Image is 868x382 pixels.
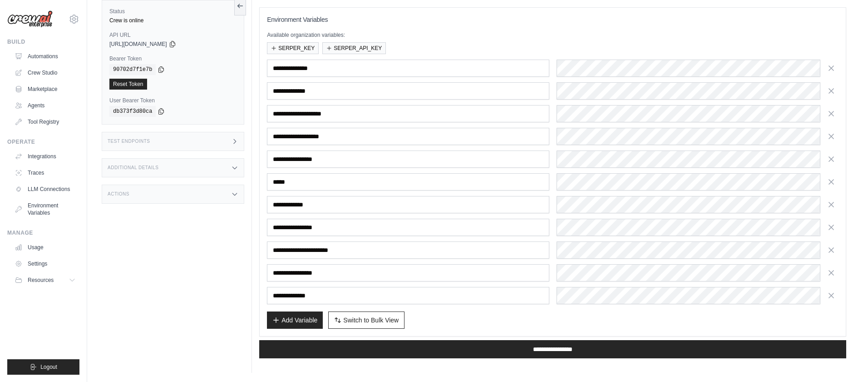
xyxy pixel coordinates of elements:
button: Add Variable [267,312,323,329]
span: Resources [28,276,54,284]
iframe: Chat Widget [823,338,868,382]
h3: Test Endpoints [108,139,150,144]
button: SERPER_KEY [267,42,319,54]
h3: Actions [108,191,129,197]
div: Manage [7,229,79,236]
code: 90702d7f1e7b [109,64,156,75]
button: Logout [7,359,79,375]
a: Usage [11,240,79,255]
h3: Additional Details [108,165,158,171]
a: LLM Connections [11,182,79,196]
a: Automations [11,49,79,64]
a: Settings [11,256,79,271]
a: Integrations [11,149,79,164]
code: db373f3d80ca [109,106,156,117]
span: [URL][DOMAIN_NAME] [109,40,167,48]
label: API URL [109,31,237,39]
a: Traces [11,166,79,180]
a: Agents [11,98,79,113]
div: Build [7,38,79,45]
label: Bearer Token [109,55,237,62]
a: Environment Variables [11,198,79,220]
span: Switch to Bulk View [343,316,399,325]
button: Switch to Bulk View [328,312,404,329]
span: Logout [40,363,57,371]
label: User Bearer Token [109,97,237,104]
div: Crew is online [109,17,237,24]
a: Reset Token [109,79,147,90]
div: Operate [7,138,79,146]
a: Marketplace [11,82,79,96]
img: Logo [7,10,53,28]
p: Available organization variables: [267,31,838,39]
label: Status [109,8,237,15]
button: SERPER_API_KEY [322,42,386,54]
a: Crew Studio [11,65,79,80]
a: Tool Registry [11,115,79,129]
h3: Environment Variables [267,15,838,24]
button: Resources [11,273,79,287]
